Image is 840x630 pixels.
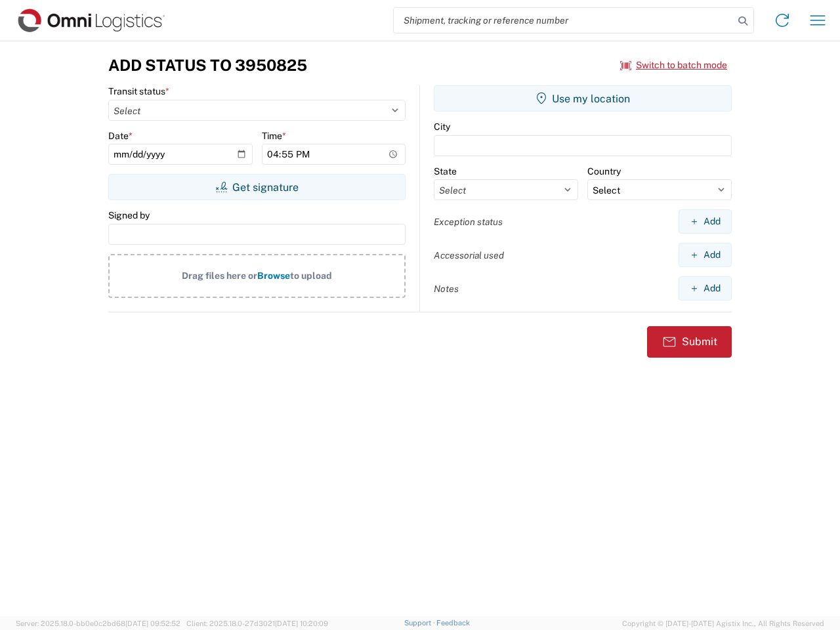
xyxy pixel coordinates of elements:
[125,619,180,627] span: [DATE] 09:52:52
[434,165,457,177] label: State
[587,165,621,177] label: Country
[679,243,732,267] button: Add
[275,619,328,627] span: [DATE] 10:20:09
[434,216,503,228] label: Exception status
[16,619,180,627] span: Server: 2025.18.0-bb0e0c2bd68
[434,283,459,295] label: Notes
[394,8,734,33] input: Shipment, tracking or reference number
[434,85,732,112] button: Use my location
[108,209,150,221] label: Signed by
[434,121,450,133] label: City
[647,326,732,358] button: Submit
[108,174,406,200] button: Get signature
[436,619,470,627] a: Feedback
[622,618,824,629] span: Copyright © [DATE]-[DATE] Agistix Inc., All Rights Reserved
[290,270,332,281] span: to upload
[108,56,307,75] h3: Add Status to 3950825
[620,54,727,76] button: Switch to batch mode
[679,276,732,301] button: Add
[262,130,286,142] label: Time
[182,270,257,281] span: Drag files here or
[186,619,328,627] span: Client: 2025.18.0-27d3021
[404,619,437,627] a: Support
[434,249,504,261] label: Accessorial used
[679,209,732,234] button: Add
[257,270,290,281] span: Browse
[108,130,133,142] label: Date
[108,85,169,97] label: Transit status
